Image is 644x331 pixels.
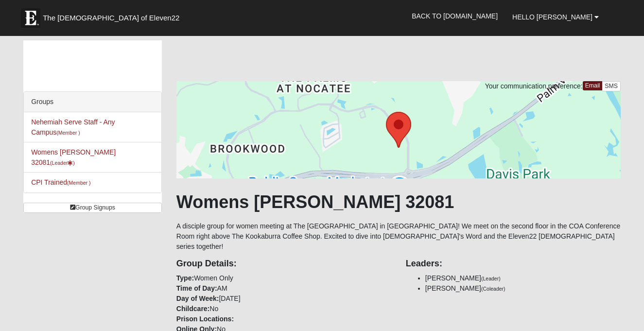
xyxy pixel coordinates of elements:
a: The [DEMOGRAPHIC_DATA] of Eleven22 [16,3,210,28]
div: Groups [24,92,161,112]
small: (Leader) [481,276,501,281]
a: Womens [PERSON_NAME] 32081(Leader) [31,148,116,166]
h4: Leaders: [406,259,621,269]
span: The [DEMOGRAPHIC_DATA] of Eleven22 [43,13,179,23]
small: (Member ) [67,180,90,186]
small: (Coleader) [481,286,505,292]
small: (Leader ) [50,160,75,166]
a: Email [583,81,603,90]
h4: Group Details: [176,259,391,269]
strong: Time of Day: [176,284,217,292]
img: Eleven22 logo [21,8,40,28]
strong: Childcare: [176,305,209,313]
a: CPI Trained(Member ) [31,178,90,186]
a: SMS [602,81,621,91]
strong: Day of Week: [176,295,219,302]
strong: Type: [176,274,194,282]
span: Hello [PERSON_NAME] [512,13,592,21]
a: Back to [DOMAIN_NAME] [404,4,505,28]
small: (Member ) [56,130,80,136]
span: Your communication preference: [485,82,583,90]
a: Group Signups [23,203,162,213]
a: Hello [PERSON_NAME] [505,5,606,29]
li: [PERSON_NAME] [425,283,621,294]
li: [PERSON_NAME] [425,273,621,283]
h1: Womens [PERSON_NAME] 32081 [176,192,621,212]
a: Nehemiah Serve Staff - Any Campus(Member ) [31,118,115,136]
